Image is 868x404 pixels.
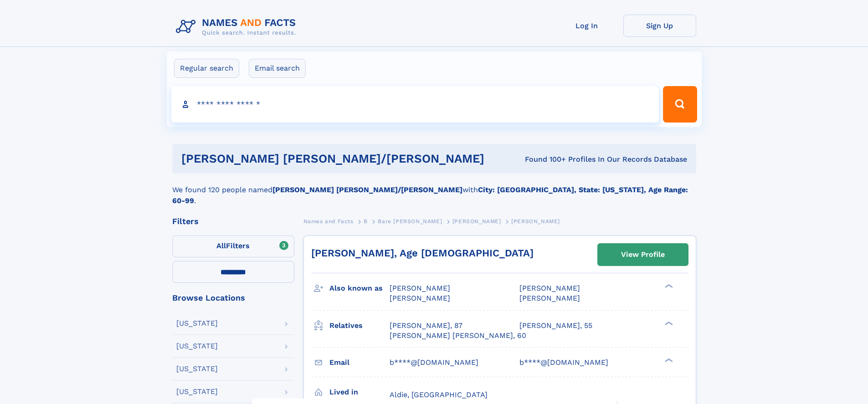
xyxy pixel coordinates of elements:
div: Found 100+ Profiles In Our Records Database [504,154,687,164]
b: City: [GEOGRAPHIC_DATA], State: [US_STATE], Age Range: 60-99 [172,185,688,205]
span: [PERSON_NAME] [519,294,580,302]
a: [PERSON_NAME], 55 [519,321,592,331]
h1: [PERSON_NAME] [PERSON_NAME]/[PERSON_NAME] [181,153,505,164]
div: [US_STATE] [176,343,218,350]
h3: Also known as [329,281,390,296]
button: Search Button [663,86,697,123]
span: [PERSON_NAME] [452,218,501,225]
h3: Email [329,355,390,370]
span: Bare [PERSON_NAME] [378,218,442,225]
div: ❯ [663,283,673,289]
span: [PERSON_NAME] [390,284,450,292]
a: [PERSON_NAME], 87 [390,321,462,331]
div: [US_STATE] [176,320,218,327]
input: search input [171,86,659,123]
span: All [216,241,226,250]
div: View Profile [621,244,665,265]
span: B [364,218,368,225]
a: B [364,215,368,227]
div: ❯ [663,320,673,326]
div: ❯ [663,357,673,363]
div: We found 120 people named with . [172,174,696,206]
a: [PERSON_NAME], Age [DEMOGRAPHIC_DATA] [311,247,534,259]
a: Log In [550,15,623,37]
label: Regular search [174,59,239,78]
span: [PERSON_NAME] [511,218,560,225]
label: Email search [249,59,306,78]
a: [PERSON_NAME] [452,215,501,227]
span: Aldie, [GEOGRAPHIC_DATA] [390,390,488,399]
div: [US_STATE] [176,388,218,395]
a: [PERSON_NAME] [PERSON_NAME], 60 [390,331,526,341]
label: Filters [172,235,294,257]
span: [PERSON_NAME] [390,294,450,302]
div: Browse Locations [172,294,294,302]
a: Sign Up [623,15,696,37]
div: [US_STATE] [176,365,218,373]
a: Bare [PERSON_NAME] [378,215,442,227]
a: Names and Facts [303,215,354,227]
a: View Profile [598,244,688,266]
div: Filters [172,217,294,225]
span: [PERSON_NAME] [519,284,580,292]
h3: Relatives [329,318,390,333]
img: Logo Names and Facts [172,15,303,39]
h3: Lived in [329,384,390,400]
b: [PERSON_NAME] [PERSON_NAME]/[PERSON_NAME] [272,185,462,194]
